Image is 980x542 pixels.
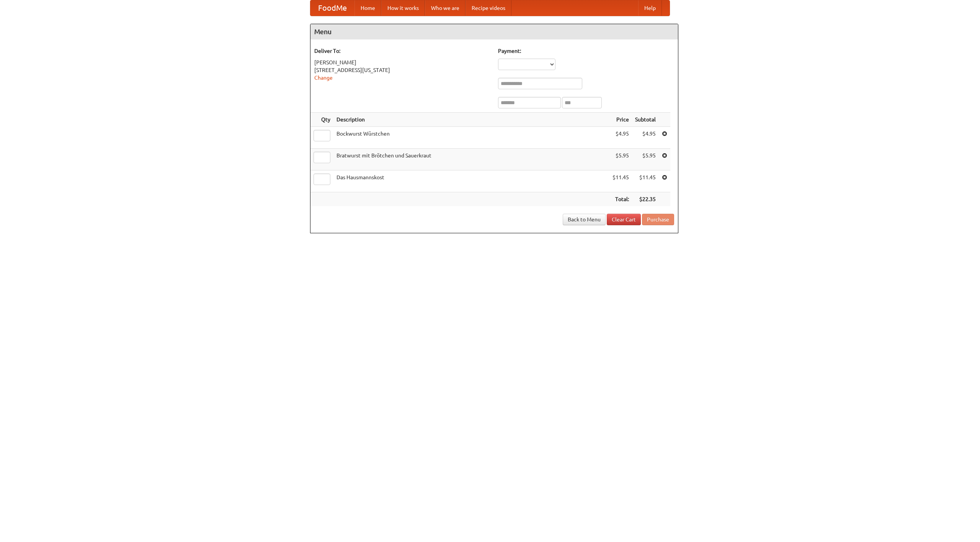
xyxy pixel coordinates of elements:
[310,113,333,127] th: Qty
[609,127,632,149] td: $4.95
[609,149,632,170] td: $5.95
[632,170,659,192] td: $11.45
[638,0,662,16] a: Help
[498,47,674,55] h5: Payment:
[333,127,609,149] td: Bockwurst Würstchen
[632,149,659,170] td: $5.95
[314,47,490,55] h5: Deliver To:
[607,214,641,225] a: Clear Cart
[310,0,354,16] a: FoodMe
[354,0,381,16] a: Home
[314,75,333,81] a: Change
[642,214,674,225] button: Purchase
[632,113,659,127] th: Subtotal
[310,24,678,39] h4: Menu
[314,59,490,66] div: [PERSON_NAME]
[609,170,632,192] td: $11.45
[632,192,659,206] th: $22.35
[333,170,609,192] td: Das Hausmannskost
[609,192,632,206] th: Total:
[609,113,632,127] th: Price
[563,214,606,225] a: Back to Menu
[632,127,659,149] td: $4.95
[314,66,490,74] div: [STREET_ADDRESS][US_STATE]
[425,0,465,16] a: Who we are
[381,0,425,16] a: How it works
[333,149,609,170] td: Bratwurst mit Brötchen und Sauerkraut
[333,113,609,127] th: Description
[465,0,511,16] a: Recipe videos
